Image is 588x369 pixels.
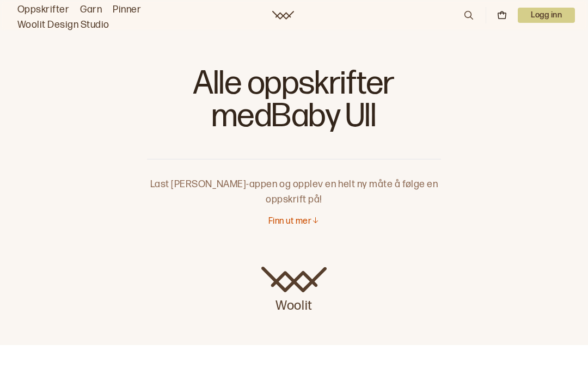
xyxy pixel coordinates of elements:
button: User dropdown [518,8,575,23]
p: Logg inn [518,8,575,23]
h1: Alle oppskrifter med Baby Ull [147,65,441,142]
a: Garn [80,2,102,17]
p: Finn ut mer [268,216,311,227]
a: Oppskrifter [17,2,69,17]
a: Woolit [272,11,294,20]
p: Woolit [261,293,327,315]
img: Woolit [261,267,327,293]
a: Woolit Design Studio [17,17,109,33]
a: Pinner [113,2,141,17]
button: Finn ut mer [268,216,320,227]
a: Woolit [261,267,327,315]
p: Last [PERSON_NAME]-appen og opplev en helt ny måte å følge en oppskrift på! [147,159,441,207]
